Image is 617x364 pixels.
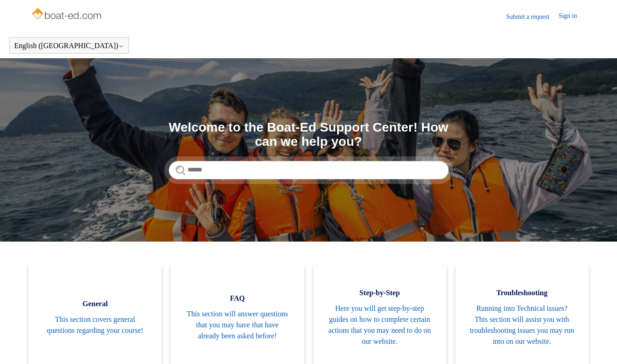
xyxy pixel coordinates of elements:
h1: Welcome to the Boat-Ed Support Center! How can we help you? [169,121,449,149]
div: Live chat [586,333,610,357]
input: Search [169,161,449,179]
span: Running into Technical issues? This section will assist you with troubleshooting issues you may r... [469,303,575,347]
span: This section covers general questions regarding your course! [42,314,148,336]
button: English ([GEOGRAPHIC_DATA]) [14,42,124,50]
span: FAQ [184,293,290,304]
span: Step-by-Step [327,287,433,298]
a: Sign in [559,11,586,22]
span: General [42,298,148,309]
span: Here you will get step-by-step guides on how to complete certain actions that you may need to do ... [327,303,433,347]
span: Troubleshooting [469,287,575,298]
a: Submit a request [506,12,559,22]
span: This section will answer questions that you may have that have already been asked before! [184,309,290,342]
img: Boat-Ed Help Center home page [31,6,104,24]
